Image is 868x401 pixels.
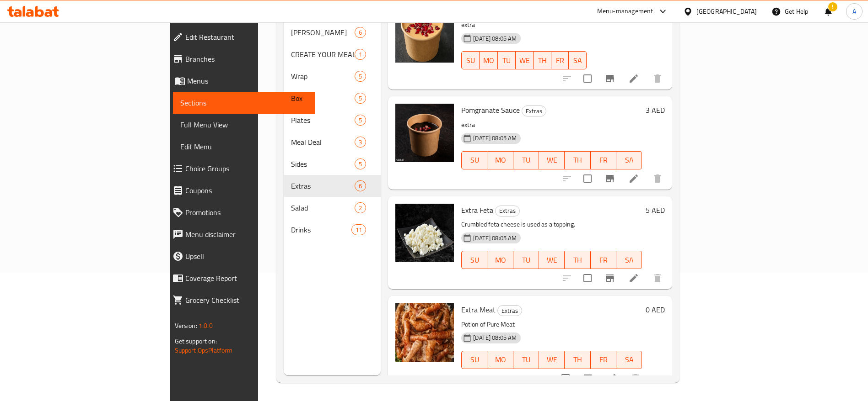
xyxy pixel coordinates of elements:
[284,197,381,219] div: Salad2
[646,104,665,116] h6: 3 AED
[173,114,315,136] a: Full Menu View
[461,203,493,217] span: Extra Feta
[175,320,197,332] span: Version:
[461,251,487,269] button: SU
[628,173,639,184] a: Edit menu item
[165,245,315,267] a: Upsell
[395,4,454,63] img: Herbal Sauce
[551,51,569,69] button: FR
[355,71,366,82] div: items
[185,251,308,262] span: Upsell
[291,202,355,213] span: Salad
[355,72,366,81] span: 5
[647,168,669,190] button: delete
[616,351,642,369] button: SA
[534,367,556,389] button: sort-choices
[591,151,616,169] button: FR
[185,53,308,64] span: Branches
[185,207,308,218] span: Promotions
[291,180,355,191] div: Extras
[594,353,613,366] span: FR
[696,6,757,16] div: [GEOGRAPHIC_DATA]
[291,49,355,60] div: CREATE YOUR MEAL
[165,48,315,70] a: Branches
[355,27,366,38] div: items
[620,253,638,267] span: SA
[395,104,454,162] img: Pomgranate Sauce
[465,54,476,67] span: SU
[165,267,315,289] a: Coverage Report
[539,251,565,269] button: WE
[355,180,366,191] div: items
[539,151,565,169] button: WE
[647,267,669,289] button: delete
[469,134,520,142] span: [DATE] 08:05 AM
[355,160,366,169] span: 5
[165,70,315,92] a: Menus
[568,253,587,267] span: TH
[569,51,587,69] button: SA
[565,251,590,269] button: TH
[284,175,381,197] div: Extras6
[355,158,366,169] div: items
[487,351,513,369] button: MO
[355,94,366,103] span: 5
[465,353,484,366] span: SU
[522,106,546,116] span: Extras
[284,131,381,153] div: Meal Deal3
[165,223,315,245] a: Menu disclaimer
[185,273,308,284] span: Coverage Report
[355,138,366,147] span: 3
[355,115,366,126] div: items
[175,344,233,356] a: Support.OpsPlatform
[852,6,856,16] span: A
[284,18,381,244] nav: Menu sections
[568,353,587,366] span: TH
[513,151,539,169] button: TU
[599,68,621,90] button: Branch-specific-item
[284,109,381,131] div: Plates5
[165,289,315,311] a: Grocery Checklist
[461,319,642,330] p: Potion of Pure Meat
[620,153,638,167] span: SA
[355,93,366,104] div: items
[284,21,381,43] div: [PERSON_NAME]6
[469,234,520,243] span: [DATE] 08:05 AM
[480,51,498,69] button: MO
[465,153,484,167] span: SU
[185,229,308,240] span: Menu disclaimer
[556,369,575,388] span: Select to update
[461,351,487,369] button: SU
[646,204,665,216] h6: 5 AED
[628,73,639,84] a: Edit menu item
[165,179,315,201] a: Coupons
[628,273,639,284] a: Edit menu item
[185,32,308,42] span: Edit Restaurant
[291,27,355,38] div: Doner
[565,351,590,369] button: TH
[517,353,535,366] span: TU
[594,253,613,267] span: FR
[291,71,355,82] div: Wrap
[284,43,381,65] div: CREATE YOUR MEAL1
[543,353,561,366] span: WE
[625,367,647,389] button: delete
[395,204,454,262] img: Extra Feta
[461,19,587,31] p: extra
[578,69,597,88] span: Select to update
[616,151,642,169] button: SA
[555,54,566,67] span: FR
[620,353,638,366] span: SA
[355,116,366,125] span: 5
[291,137,355,148] span: Meal Deal
[491,253,509,267] span: MO
[491,353,509,366] span: MO
[497,305,522,316] div: Extras
[469,34,520,43] span: [DATE] 08:05 AM
[516,51,534,69] button: WE
[187,75,308,86] span: Menus
[291,115,355,126] span: Plates
[487,151,513,169] button: MO
[355,182,366,190] span: 6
